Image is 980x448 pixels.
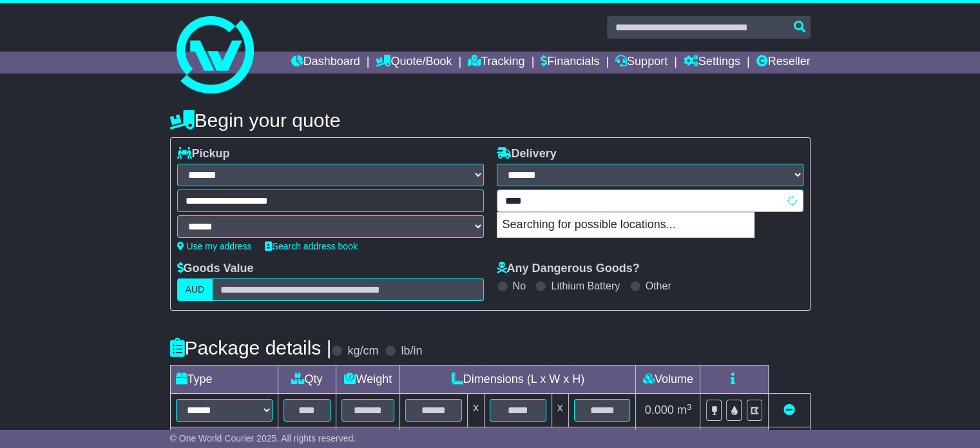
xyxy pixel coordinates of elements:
[170,433,356,443] span: © One World Courier 2025. All rights reserved.
[497,190,803,212] typeahead: Please provide city
[497,213,754,237] p: Searching for possible locations...
[513,280,526,292] label: No
[615,52,668,73] a: Support
[552,394,568,427] td: x
[677,404,692,416] span: m
[468,52,524,73] a: Tracking
[347,344,378,358] label: kg/cm
[170,110,811,131] h4: Begin your quote
[177,278,213,301] label: AUD
[684,52,740,73] a: Settings
[646,280,671,292] label: Other
[265,241,358,251] a: Search address book
[400,365,636,394] td: Dimensions (L x W x H)
[783,404,795,416] a: Remove this item
[177,147,230,161] label: Pickup
[551,280,620,292] label: Lithium Battery
[177,262,254,276] label: Goods Value
[177,241,252,251] a: Use my address
[636,365,700,394] td: Volume
[291,52,360,73] a: Dashboard
[467,394,484,427] td: x
[401,344,422,358] label: lb/in
[645,404,674,416] span: 0.000
[170,365,278,394] td: Type
[497,147,557,161] label: Delivery
[336,365,400,394] td: Weight
[497,262,640,276] label: Any Dangerous Goods?
[541,52,599,73] a: Financials
[376,52,452,73] a: Quote/Book
[687,402,692,412] sup: 3
[170,337,332,358] h4: Package details |
[278,365,336,394] td: Qty
[756,52,810,73] a: Reseller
